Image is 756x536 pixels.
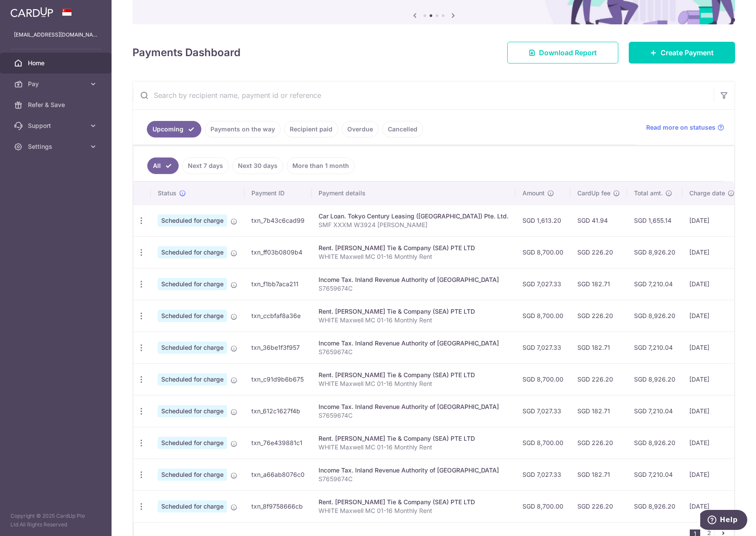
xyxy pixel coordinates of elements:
td: [DATE] [682,204,742,236]
span: Settings [28,142,85,151]
a: Recipient paid [284,121,338,137]
span: Scheduled for charge [158,373,227,385]
td: SGD 8,700.00 [515,300,570,332]
td: [DATE] [682,490,742,522]
p: WHITE Maxwell MC 01-16 Monthly Rent [319,252,509,261]
th: Payment ID [244,182,312,204]
span: Scheduled for charge [158,310,227,322]
td: [DATE] [682,395,742,427]
td: SGD 182.71 [570,268,627,300]
td: txn_36be1f3f957 [244,332,312,363]
td: SGD 226.20 [570,300,627,332]
span: Read more on statuses [646,123,715,132]
td: SGD 8,700.00 [515,363,570,395]
th: Payment details [312,182,515,204]
td: txn_612c1627f4b [244,395,312,427]
div: Income Tax. Inland Revenue Authority of [GEOGRAPHIC_DATA] [319,402,509,411]
td: [DATE] [682,300,742,332]
td: txn_ccbfaf8a36e [244,300,312,332]
span: Scheduled for charge [158,469,227,481]
span: Create Payment [661,47,714,58]
a: Next 7 days [182,157,229,174]
a: Read more on statuses [646,123,724,132]
td: SGD 226.20 [570,236,627,268]
p: [EMAIL_ADDRESS][DOMAIN_NAME] [14,30,98,39]
div: Car Loan. Tokyo Century Leasing ([GEOGRAPHIC_DATA]) Pte. Ltd. [319,212,509,221]
td: [DATE] [682,363,742,395]
span: Download Report [539,47,597,58]
span: Refer & Save [28,100,85,109]
td: SGD 226.20 [570,363,627,395]
td: SGD 1,613.20 [515,204,570,236]
h4: Payments Dashboard [132,45,241,60]
td: SGD 8,926.20 [627,236,682,268]
span: Support [28,121,85,130]
td: SGD 182.71 [570,332,627,363]
a: Payments on the way [205,121,281,137]
span: Amount [522,189,545,198]
p: WHITE Maxwell MC 01-16 Monthly Rent [319,379,509,388]
iframe: Opens a widget where you can find more information [700,510,747,532]
td: SGD 182.71 [570,395,627,427]
p: S7659674C [319,284,509,293]
a: Download Report [507,42,618,64]
td: SGD 8,700.00 [515,427,570,459]
td: txn_76e439881c1 [244,427,312,459]
td: SGD 7,210.04 [627,459,682,490]
p: WHITE Maxwell MC 01-16 Monthly Rent [319,443,509,452]
span: Scheduled for charge [158,437,227,449]
a: Overdue [342,121,379,137]
td: SGD 7,027.33 [515,395,570,427]
span: CardUp fee [577,189,610,198]
td: SGD 8,926.20 [627,300,682,332]
a: Upcoming [147,121,201,137]
p: SMF XXXM W3924 [PERSON_NAME] [319,221,509,229]
p: WHITE Maxwell MC 01-16 Monthly Rent [319,316,509,325]
td: SGD 1,655.14 [627,204,682,236]
span: Scheduled for charge [158,214,227,227]
div: Rent. [PERSON_NAME] Tie & Company (SEA) PTE LTD [319,307,509,316]
td: [DATE] [682,427,742,459]
span: Pay [28,80,85,88]
span: Scheduled for charge [158,500,227,513]
img: CardUp [10,7,53,17]
td: txn_8f9758666cb [244,490,312,522]
a: Create Payment [629,42,735,64]
a: All [147,157,179,174]
td: SGD 41.94 [570,204,627,236]
div: Income Tax. Inland Revenue Authority of [GEOGRAPHIC_DATA] [319,275,509,284]
span: Total amt. [634,189,663,198]
td: [DATE] [682,268,742,300]
p: S7659674C [319,475,509,483]
td: SGD 7,027.33 [515,459,570,490]
td: txn_7b43c6cad99 [244,204,312,236]
span: Scheduled for charge [158,246,227,258]
span: Status [158,189,176,198]
div: Rent. [PERSON_NAME] Tie & Company (SEA) PTE LTD [319,244,509,252]
p: S7659674C [319,411,509,420]
span: Home [28,59,85,67]
input: Search by recipient name, payment id or reference [133,81,714,109]
td: txn_a66ab8076c0 [244,459,312,490]
a: Next 30 days [232,157,283,174]
td: txn_ff03b0809b4 [244,236,312,268]
a: Cancelled [382,121,423,137]
span: Charge date [689,189,725,198]
td: [DATE] [682,459,742,490]
td: txn_c91d9b6b675 [244,363,312,395]
span: Scheduled for charge [158,278,227,290]
td: SGD 8,700.00 [515,490,570,522]
td: SGD 8,926.20 [627,427,682,459]
td: SGD 7,210.04 [627,268,682,300]
span: Scheduled for charge [158,342,227,354]
div: Rent. [PERSON_NAME] Tie & Company (SEA) PTE LTD [319,498,509,506]
td: SGD 8,926.20 [627,490,682,522]
td: SGD 7,027.33 [515,332,570,363]
p: WHITE Maxwell MC 01-16 Monthly Rent [319,506,509,515]
td: SGD 8,926.20 [627,363,682,395]
td: SGD 226.20 [570,427,627,459]
div: Income Tax. Inland Revenue Authority of [GEOGRAPHIC_DATA] [319,339,509,348]
td: SGD 182.71 [570,459,627,490]
td: [DATE] [682,236,742,268]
